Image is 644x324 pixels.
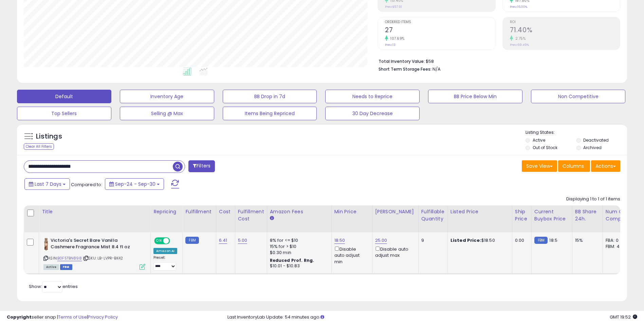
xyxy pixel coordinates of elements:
a: 6.41 [219,237,227,244]
h5: Listings [36,132,62,141]
span: 2025-10-9 19:52 GMT [610,314,637,320]
button: Columns [558,160,590,172]
button: Actions [591,160,620,172]
span: Ordered Items [385,20,495,24]
label: Archived [583,145,602,150]
div: Last InventoryLab Update: 54 minutes ago. [227,314,637,321]
button: Default [17,90,111,103]
div: [PERSON_NAME] [375,208,416,215]
div: Amazon Fees [270,208,329,215]
div: Fulfillable Quantity [421,208,445,222]
div: Cost [219,208,232,215]
button: Needs to Reprice [325,90,420,103]
a: 25.00 [375,237,387,244]
div: Fulfillment Cost [238,208,264,222]
div: $0.30 min [270,250,326,256]
small: Prev: 16.00% [510,5,527,9]
span: All listings currently available for purchase on Amazon [43,264,59,270]
img: 31HLSsKd1RL._SL40_.jpg [43,237,49,251]
small: Prev: 69.49% [510,43,529,47]
li: $58 [379,57,615,65]
small: 2.75% [513,36,526,41]
div: Ship Price [515,208,529,222]
div: 8% for <= $10 [270,237,326,244]
button: Items Being Repriced [223,107,317,120]
small: Prev: $57.91 [385,5,402,9]
div: Displaying 1 to 1 of 1 items [566,196,620,202]
button: Non Competitive [531,90,625,103]
a: 5.00 [238,237,247,244]
button: Sep-24 - Sep-30 [105,178,164,190]
small: FBM [534,237,548,244]
button: Last 7 Days [24,178,70,190]
div: Title [42,208,148,215]
small: Amazon Fees. [270,215,274,221]
div: Disable auto adjust min [334,245,367,265]
div: $18.50 [450,237,507,244]
div: Amazon AI [153,248,177,254]
div: ASIN: [43,237,145,269]
button: Top Sellers [17,107,111,120]
div: Current Buybox Price [534,208,569,222]
button: BB Price Below Min [428,90,522,103]
label: Deactivated [583,137,609,143]
button: Filters [188,160,215,172]
div: Repricing [153,208,180,215]
div: 15% [575,237,597,244]
a: B0F5TBN898 [57,255,82,261]
a: Privacy Policy [88,314,118,320]
div: 9 [421,237,442,244]
div: Listed Price [450,208,509,215]
span: 18.5 [549,237,557,244]
div: Disable auto adjust max [375,245,413,258]
div: 0.00 [515,237,526,244]
div: FBA: 0 [606,237,628,244]
b: Reduced Prof. Rng. [270,257,314,263]
small: FBM [185,237,199,244]
a: Terms of Use [58,314,87,320]
span: FBM [60,264,72,270]
button: Save View [522,160,557,172]
button: Inventory Age [120,90,214,103]
div: Clear All Filters [24,143,54,150]
div: Min Price [334,208,369,215]
div: FBM: 4 [606,244,628,250]
label: Active [533,137,545,143]
span: Show: entries [29,283,78,290]
button: Selling @ Max [120,107,214,120]
a: 18.50 [334,237,345,244]
button: BB Drop in 7d [223,90,317,103]
span: N/A [433,66,441,72]
div: $10.01 - $10.83 [270,263,326,269]
span: ON [155,238,163,244]
strong: Copyright [7,314,32,320]
div: Fulfillment [185,208,213,215]
span: Last 7 Days [35,181,61,187]
span: OFF [169,238,180,244]
b: Total Inventory Value: [379,58,425,64]
span: ROI [510,20,620,24]
label: Out of Stock [533,145,557,150]
span: Columns [563,163,584,169]
small: 107.69% [388,36,405,41]
button: 30 Day Decrease [325,107,420,120]
p: Listing States: [526,129,627,136]
span: | SKU: LB-LVPR-BK42 [83,255,123,261]
div: BB Share 24h. [575,208,600,222]
span: Compared to: [71,181,102,188]
b: Victoria's Secret Bare Vanilla Cashmere Fragrance Mist 8.4 fl oz [51,237,133,252]
span: Sep-24 - Sep-30 [115,181,155,187]
div: 15% for > $10 [270,244,326,250]
div: Num of Comp. [606,208,630,222]
small: Prev: 13 [385,43,395,47]
div: seller snap | | [7,314,118,321]
b: Short Term Storage Fees: [379,66,431,72]
h2: 27 [385,26,495,35]
div: Preset: [153,255,177,271]
b: Listed Price: [450,237,481,244]
h2: 71.40% [510,26,620,35]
